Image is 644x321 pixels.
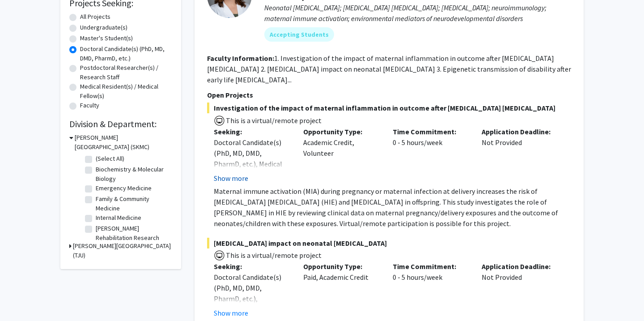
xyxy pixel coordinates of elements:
label: [PERSON_NAME] Rehabilitation Research Institute [96,224,170,252]
b: Faculty Information: [207,54,274,63]
label: Undergraduate(s) [80,23,127,32]
button: Show more [214,173,248,184]
div: 0 - 5 hours/week [386,261,475,318]
span: [MEDICAL_DATA] impact on neonatal [MEDICAL_DATA] [207,238,571,248]
p: Application Deadline: [482,261,558,272]
span: Investigation of the impact of maternal inflammation in outcome after [MEDICAL_DATA] [MEDICAL_DATA] [207,103,571,113]
p: Maternal immune activation (MIA) during pregnancy or maternal infection at delivery increases the... [214,186,571,229]
p: Time Commitment: [393,261,469,272]
h3: [PERSON_NAME][GEOGRAPHIC_DATA] (TJU) [73,241,172,260]
p: Seeking: [214,261,290,272]
button: Show more [214,308,248,318]
label: Emergency Medicine [96,184,152,193]
div: Doctoral Candidate(s) (PhD, MD, DMD, PharmD, etc.), Medical Resident(s) / Medical Fellow(s) [214,137,290,191]
div: Paid, Academic Credit [297,261,386,318]
div: Neonatal [MEDICAL_DATA]; [MEDICAL_DATA] [MEDICAL_DATA]; [MEDICAL_DATA]; neuroimmunology; maternal... [264,2,571,24]
label: Medical Resident(s) / Medical Fellow(s) [80,82,172,101]
label: Faculty [80,101,99,110]
div: Not Provided [475,261,564,318]
label: Biochemistry & Molecular Biology [96,165,170,184]
label: Postdoctoral Researcher(s) / Research Staff [80,63,172,82]
div: Not Provided [475,126,564,184]
mat-chip: Accepting Students [264,27,334,42]
p: Open Projects [207,90,571,100]
label: All Projects [80,12,110,21]
label: (Select All) [96,154,124,163]
label: Master's Student(s) [80,34,133,43]
div: 0 - 5 hours/week [386,126,475,184]
p: Opportunity Type: [303,126,379,137]
p: Time Commitment: [393,126,469,137]
h3: [PERSON_NAME][GEOGRAPHIC_DATA] (SKMC) [75,133,172,152]
h2: Division & Department: [69,119,172,129]
label: Family & Community Medicine [96,194,170,213]
div: Academic Credit, Volunteer [297,126,386,184]
span: This is a virtual/remote project [225,251,322,260]
p: Application Deadline: [482,126,558,137]
span: This is a virtual/remote project [225,116,322,125]
p: Seeking: [214,126,290,137]
p: Opportunity Type: [303,261,379,272]
iframe: Chat [7,281,38,314]
label: Doctoral Candidate(s) (PhD, MD, DMD, PharmD, etc.) [80,44,172,63]
fg-read-more: 1. Investigation of the impact of maternal inflammation in outcome after [MEDICAL_DATA] [MEDICAL_... [207,54,571,84]
label: Internal Medicine [96,213,141,223]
